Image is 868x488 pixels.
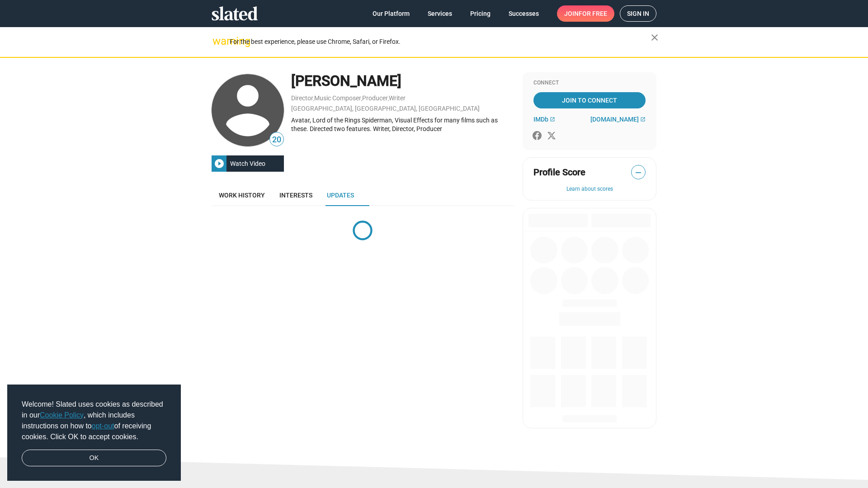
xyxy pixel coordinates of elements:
[557,5,614,22] a: Joinfor free
[470,5,491,22] span: Pricing
[535,92,644,108] span: Join To Connect
[389,94,406,102] a: Writer
[291,116,514,133] div: Avatar, Lord of the Rings Spiderman, Visual Effects for many films such as these. Directed two fe...
[212,184,272,206] a: Work history
[533,116,548,123] span: IMDb
[509,5,539,22] span: Successes
[92,422,114,430] a: opt-out
[428,5,452,22] span: Services
[579,5,607,22] span: for free
[40,411,84,419] a: Cookie Policy
[463,5,498,22] a: Pricing
[550,117,555,122] mat-icon: open_in_new
[590,116,639,123] span: [DOMAIN_NAME]
[388,96,389,101] span: ,
[590,116,646,123] a: [DOMAIN_NAME]
[291,94,313,102] a: Director
[291,105,480,112] a: [GEOGRAPHIC_DATA], [GEOGRAPHIC_DATA], [GEOGRAPHIC_DATA]
[226,155,269,172] div: Watch Video
[627,6,649,21] span: Sign in
[7,385,181,481] div: cookieconsent
[533,80,646,87] div: Connect
[212,36,223,47] mat-icon: warning
[314,94,361,102] a: Music Composer
[230,36,651,48] div: For the best experience, please use Chrome, Safari, or Firefox.
[320,184,361,206] a: Updates
[212,155,284,172] button: Watch Video
[533,166,585,178] span: Profile Score
[291,71,514,91] div: [PERSON_NAME]
[640,117,646,122] mat-icon: open_in_new
[361,96,362,101] span: ,
[327,192,354,199] span: Updates
[533,92,646,108] a: Join To Connect
[219,192,265,199] span: Work history
[501,5,546,22] a: Successes
[22,450,166,467] a: dismiss cookie message
[272,184,320,206] a: Interests
[214,158,225,169] mat-icon: play_circle_filled
[564,5,607,22] span: Join
[533,116,555,123] a: IMDb
[420,5,459,22] a: Services
[632,167,645,178] span: —
[270,134,283,146] span: 20
[365,5,417,22] a: Our Platform
[620,5,656,22] a: Sign in
[533,186,646,193] button: Learn about scores
[22,399,166,442] span: Welcome! Slated uses cookies as described in our , which includes instructions on how to of recei...
[649,32,660,43] mat-icon: close
[373,5,410,22] span: Our Platform
[279,192,312,199] span: Interests
[362,94,388,102] a: Producer
[313,96,314,101] span: ,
